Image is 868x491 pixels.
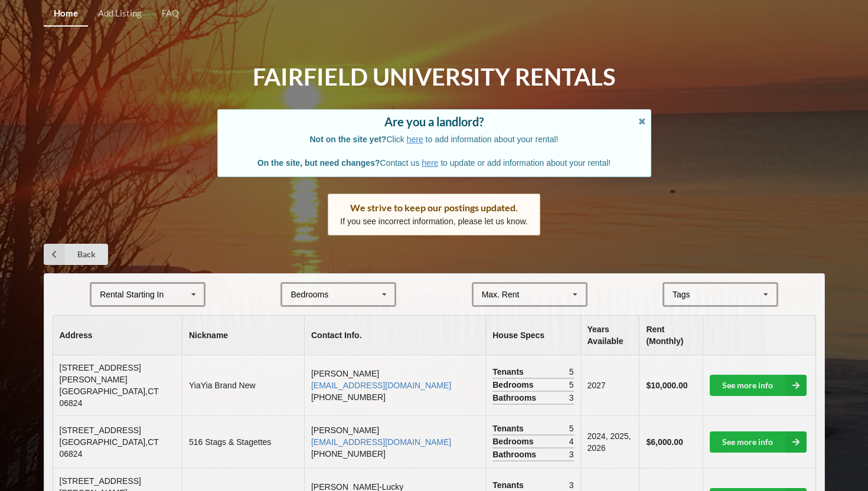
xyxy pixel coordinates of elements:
[492,366,527,378] span: Tenants
[492,392,539,404] span: Bathrooms
[580,316,639,355] th: Years Available
[569,423,574,434] span: 5
[100,290,164,299] div: Rental Starting In
[304,355,485,415] td: [PERSON_NAME] [PHONE_NUMBER]
[646,381,687,390] b: $10,000.00
[639,316,703,355] th: Rent (Monthly)
[291,290,328,299] div: Bedrooms
[88,1,152,27] a: Add Listing
[492,423,527,434] span: Tenants
[580,415,639,468] td: 2024, 2025, 2026
[60,387,159,408] span: [GEOGRAPHIC_DATA] , CT 06824
[182,355,304,415] td: YiaYia Brand New
[44,244,108,265] a: Back
[492,479,527,491] span: Tenants
[710,431,807,453] a: See more info
[253,62,615,92] h1: Fairfield University Rentals
[152,1,189,27] a: FAQ
[44,1,88,27] a: Home
[340,215,528,227] p: If you see incorrect information, please let us know.
[182,415,304,468] td: 516 Stags & Stagettes
[311,437,451,447] a: [EMAIL_ADDRESS][DOMAIN_NAME]
[670,288,707,302] div: Tags
[710,375,807,396] a: See more info
[422,158,438,168] a: here
[569,366,574,378] span: 5
[53,316,182,355] th: Address
[340,202,528,214] div: We strive to keep our postings updated.
[304,415,485,468] td: [PERSON_NAME] [PHONE_NUMBER]
[182,316,304,355] th: Nickname
[60,425,141,435] span: [STREET_ADDRESS]
[569,379,574,391] span: 5
[257,158,380,168] b: On the site, but need changes?
[569,449,574,460] span: 3
[492,379,536,391] span: Bedrooms
[257,158,611,168] span: Contact us to update or add information about your rental!
[310,135,559,144] span: Click to add information about your rental!
[569,436,574,447] span: 4
[311,381,451,390] a: [EMAIL_ADDRESS][DOMAIN_NAME]
[482,290,520,299] div: Max. Rent
[492,436,536,447] span: Bedrooms
[646,437,683,447] b: $6,000.00
[304,316,485,355] th: Contact Info.
[407,135,423,144] a: here
[569,392,574,404] span: 3
[60,363,141,384] span: [STREET_ADDRESS][PERSON_NAME]
[569,479,574,491] span: 3
[230,116,639,127] div: Are you a landlord?
[485,316,580,355] th: House Specs
[492,449,539,460] span: Bathrooms
[60,437,159,459] span: [GEOGRAPHIC_DATA] , CT 06824
[580,355,639,415] td: 2027
[310,135,387,144] b: Not on the site yet?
